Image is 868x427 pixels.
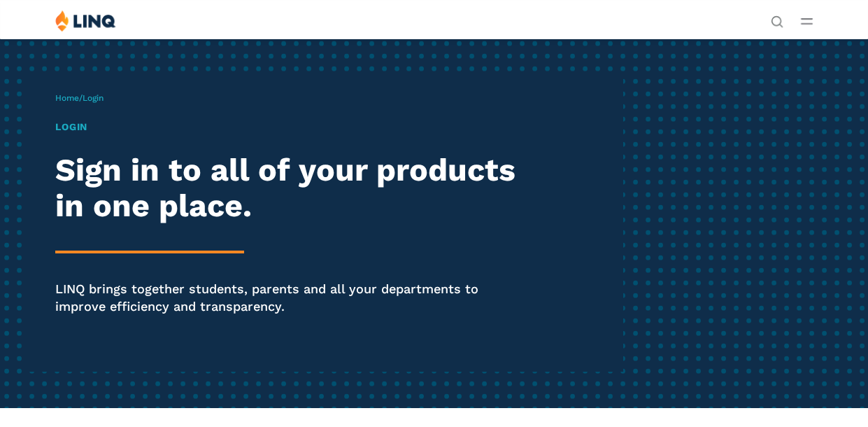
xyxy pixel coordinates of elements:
[55,10,116,31] img: LINQ | K‑12 Software
[801,13,813,29] button: Open Main Menu
[55,280,532,316] p: LINQ brings together students, parents and all your departments to improve efficiency and transpa...
[55,93,104,103] span: /
[55,120,532,134] h1: Login
[771,14,783,27] button: Open Search Bar
[55,93,79,103] a: Home
[83,93,104,103] span: Login
[55,152,532,224] h2: Sign in to all of your products in one place.
[771,10,783,27] nav: Utility Navigation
